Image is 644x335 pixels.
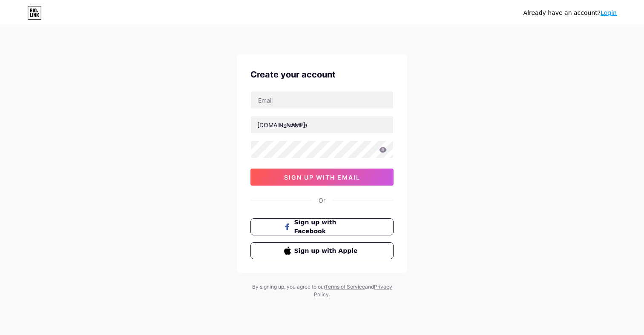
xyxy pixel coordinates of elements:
[325,283,365,290] a: Terms of Service
[250,68,394,81] div: Create your account
[319,196,325,205] div: Or
[257,120,308,129] div: [DOMAIN_NAME]/
[251,116,393,133] input: username
[294,246,360,255] span: Sign up with Apple
[250,218,394,235] button: Sign up with Facebook
[250,169,394,186] button: sign up with email
[250,283,394,298] div: By signing up, you agree to our and .
[284,174,360,181] span: sign up with email
[523,9,617,17] div: Already have an account?
[251,92,393,109] input: Email
[601,9,617,16] a: Login
[250,242,394,259] button: Sign up with Apple
[294,218,360,236] span: Sign up with Facebook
